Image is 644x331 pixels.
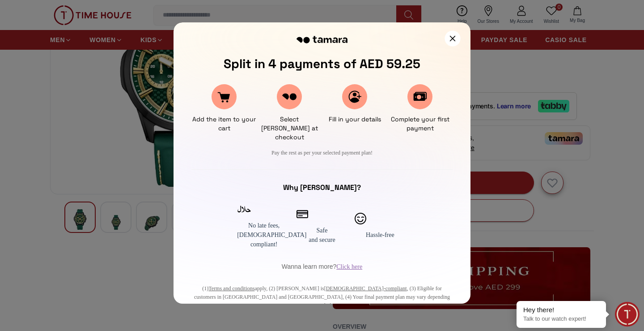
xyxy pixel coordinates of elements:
p: Split in 4 payments of AED 59.25 [191,56,453,72]
p: Fill in your details [329,115,381,124]
div: Hassle-free [353,230,407,240]
div: Why [PERSON_NAME]? [191,182,453,193]
div: Hey there! [523,305,599,314]
a: [DEMOGRAPHIC_DATA]-compliant [324,285,407,292]
div: Chat Widget [615,302,640,327]
a: Click here [336,263,362,270]
a: Terms and conditions [208,285,254,292]
p: Add the item to your cart [191,115,257,133]
div: Pay the rest as per your selected payment plan! [191,149,453,157]
div: Wanna learn more? [191,262,453,272]
div: (1) apply, (2) [PERSON_NAME] is , (3) Eligible for customers in [GEOGRAPHIC_DATA] and [GEOGRAPHIC... [191,284,453,310]
div: Safe and secure [295,226,349,245]
p: Complete your first payment [387,115,453,133]
div: No late fees, [DEMOGRAPHIC_DATA] compliant! [237,221,291,249]
p: Select [PERSON_NAME] at checkout [257,115,322,142]
p: Talk to our watch expert! [523,315,599,323]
